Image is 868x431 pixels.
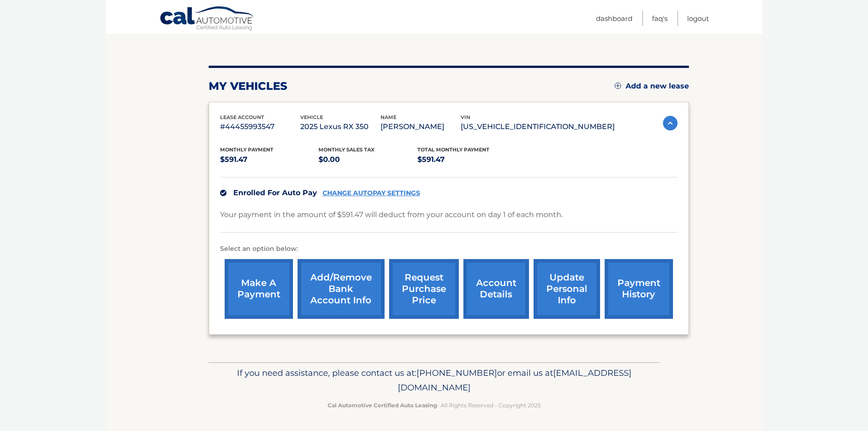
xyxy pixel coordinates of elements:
[209,79,288,93] h2: my vehicles
[615,83,621,89] img: add.svg
[215,366,654,395] p: If you need assistance, please contact us at: or email us at
[687,11,709,26] a: Logout
[417,153,516,166] p: $591.47
[328,402,437,409] strong: Cal Automotive Certified Auto Leasing
[220,208,563,221] p: Your payment in the amount of $591.47 will deduct from your account on day 1 of each month.
[220,120,300,133] p: #44455993547
[461,114,470,120] span: vin
[534,259,600,319] a: update personal info
[233,188,317,197] span: Enrolled For Auto Pay
[380,120,461,133] p: [PERSON_NAME]
[380,114,396,120] span: name
[220,190,226,196] img: check.svg
[596,11,632,26] a: Dashboard
[225,259,293,319] a: make a payment
[159,6,255,32] a: Cal Automotive
[318,146,375,153] span: Monthly sales Tax
[220,146,273,153] span: Monthly Payment
[615,82,689,91] a: Add a new lease
[318,153,417,166] p: $0.00
[215,400,654,410] p: - All Rights Reserved - Copyright 2025
[605,259,673,319] a: payment history
[298,259,385,319] a: Add/Remove bank account info
[463,259,529,319] a: account details
[220,244,678,254] p: Select an option below:
[300,114,323,120] span: vehicle
[220,153,319,166] p: $591.47
[323,189,420,197] a: CHANGE AUTOPAY SETTINGS
[663,116,678,130] img: accordion-active.svg
[652,11,668,26] a: FAQ's
[461,120,615,133] p: [US_VEHICLE_IDENTIFICATION_NUMBER]
[300,120,380,133] p: 2025 Lexus RX 350
[220,114,264,120] span: lease account
[389,259,459,319] a: request purchase price
[417,146,489,153] span: Total Monthly Payment
[416,368,497,378] span: [PHONE_NUMBER]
